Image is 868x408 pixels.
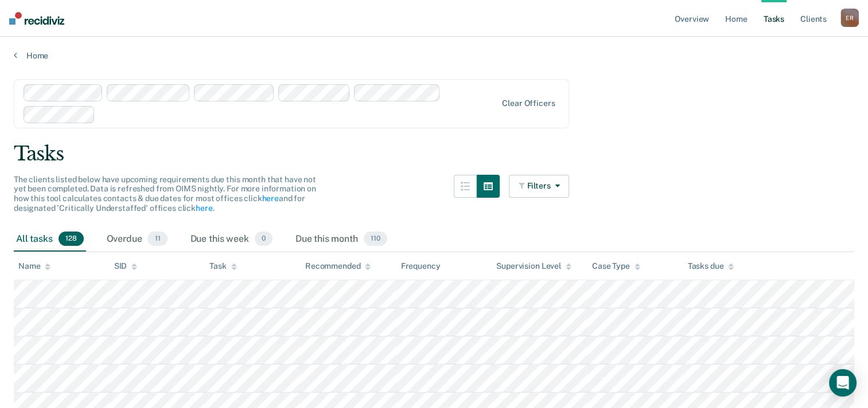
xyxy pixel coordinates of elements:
div: SID [114,261,138,271]
div: Due this month110 [293,227,390,252]
span: 11 [147,232,167,246]
div: E R [840,9,859,27]
a: here [196,203,212,213]
div: Case Type [592,261,640,271]
a: here [262,194,278,203]
div: Recommended [305,261,371,271]
div: Clear officers [502,99,555,108]
img: Recidiviz [9,12,64,25]
div: Tasks [14,142,854,166]
span: The clients listed below have upcoming requirements due this month that have not yet been complet... [14,175,316,213]
span: 0 [255,232,273,246]
div: Open Intercom Messenger [829,369,857,397]
div: Due this week0 [188,227,275,252]
div: Supervision Level [496,261,571,271]
span: 128 [59,232,84,246]
button: ER [840,9,859,27]
div: Frequency [401,261,441,271]
span: 110 [364,232,387,246]
div: Name [18,261,50,271]
div: Tasks due [687,261,734,271]
div: All tasks128 [14,227,86,252]
div: Task [209,261,236,271]
button: Filters [509,175,570,198]
a: Home [14,50,854,61]
div: Overdue11 [104,227,170,252]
